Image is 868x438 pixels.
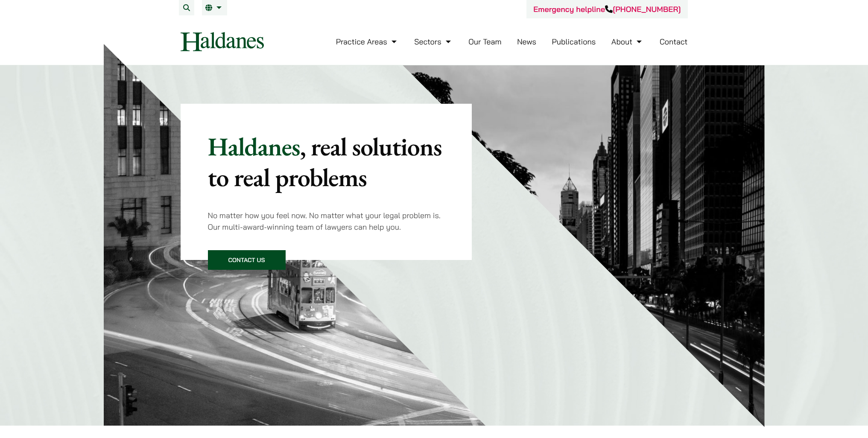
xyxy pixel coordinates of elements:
p: No matter how you feel now. No matter what your legal problem is. Our multi-award-winning team of... [208,210,445,233]
mark: , real solutions to real problems [208,130,442,194]
a: News [517,37,536,47]
p: Haldanes [208,131,445,193]
a: About [611,37,644,47]
a: Sectors [414,37,453,47]
img: Logo of Haldanes [181,32,264,51]
a: Our Team [468,37,501,47]
a: Contact Us [208,250,286,270]
a: Practice Areas [336,37,399,47]
a: Contact [660,37,688,47]
a: Publications [552,37,596,47]
a: Emergency helpline[PHONE_NUMBER] [533,4,681,14]
a: EN [205,4,224,11]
